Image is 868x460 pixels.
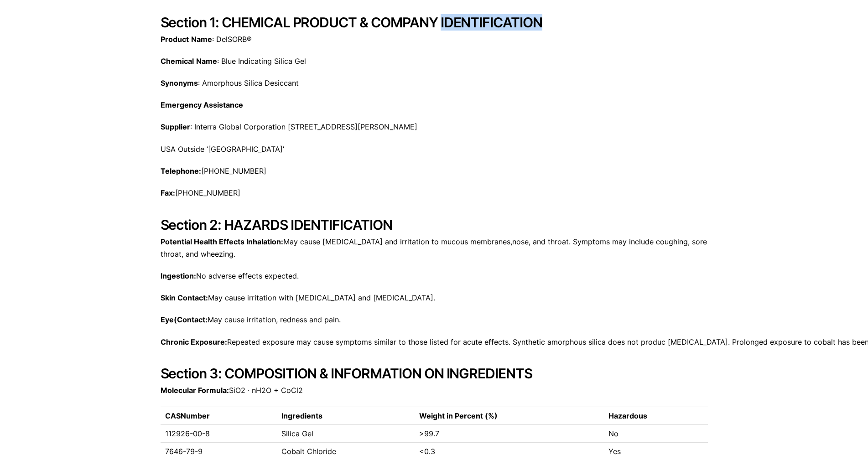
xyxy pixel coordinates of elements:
div: Page 1 [161,33,708,200]
strong: Name [191,35,212,44]
p: Repeated exposure may cause symptoms similar to those listed for acute effects. Synthetic amorpho... [161,336,708,348]
p: SiO2 · nH2O + CoCl2 [161,384,708,397]
strong: Hazardous [608,411,647,420]
strong: Product [161,35,189,44]
p: May cause irritation with [MEDICAL_DATA] and [MEDICAL_DATA]. [161,292,708,304]
td: No [604,424,707,442]
p: [PHONE_NUMBER] [161,187,708,199]
td: >99.7 [415,424,604,442]
h2: Section 1: CHEMICAL PRODUCT & COMPANY IDENTIFICATION [161,14,708,31]
strong: Emergency Assistance [161,100,243,109]
strong: Potential Health Effects Inhalation: [161,237,283,246]
strong: CASNumber [165,411,210,420]
p: May cause irritation, redness and pain. [161,314,708,326]
p: : Blue Indicating Silica Gel [161,55,708,67]
strong: Telephone: [161,166,201,176]
h2: Section 3: COMPOSITION & INFORMATION ON INGREDIENTS [161,365,708,382]
strong: Chronic Exposure: [161,337,227,346]
p: : DelSORB® [161,33,708,46]
strong: Synonyms [161,78,198,88]
p: : Amorphous Silica Desiccant [161,77,708,89]
strong: Ingestion: [161,271,196,280]
strong: Skin Contact: [161,293,208,302]
p: No adverse effects expected. [161,270,708,282]
strong: Fax: [161,188,175,197]
strong: Name [196,57,217,66]
p: : Interra Global Corporation [STREET_ADDRESS][PERSON_NAME] [161,121,708,133]
td: Silica Gel [277,424,415,442]
p: [PHONE_NUMBER] [161,165,708,177]
strong: Chemical [161,57,194,66]
strong: Eye(Contact: [161,315,208,324]
strong: Ingredients [281,411,322,420]
p: USA Outside ‘[GEOGRAPHIC_DATA]’ [161,143,708,155]
strong: Supplier [161,122,190,131]
p: May cause [MEDICAL_DATA] and irritation to mucous membranes,nose, and throat. Symptoms may includ... [161,236,708,260]
h2: Section 2: HAZARDS IDENTIFICATION [161,217,708,233]
td: 112926-00-8 [161,424,277,442]
strong: Weight in Percent (%) [419,411,498,420]
strong: Molecular Formula: [161,386,229,395]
